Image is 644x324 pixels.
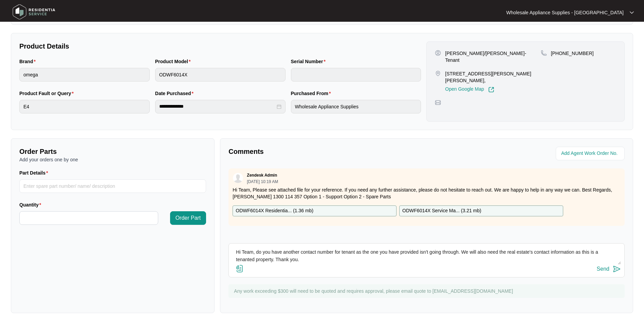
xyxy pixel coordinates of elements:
img: user-pin [435,50,441,56]
p: Product Details [19,41,421,51]
input: Part Details [19,179,206,193]
textarea: Hi Team, do you have another contact number for tenant as the one you have provided isn't going t... [232,247,621,265]
img: send-icon.svg [613,265,621,273]
p: Zendesk Admin [247,173,277,178]
input: Serial Number [291,68,421,82]
img: map-pin [435,70,441,76]
p: [PERSON_NAME]/[PERSON_NAME]- Tenant [445,50,540,64]
p: Hi Team, Please see attached file for your reference. If you need any further assistance, please ... [233,186,621,200]
img: user.svg [233,173,243,183]
p: ODWF6014X Residentia... ( 1.36 mb ) [236,207,313,215]
div: Send [597,266,609,272]
p: Any work exceeding $300 will need to be quoted and requires approval, please email quote to [EMAI... [234,288,621,294]
img: dropdown arrow [630,11,634,14]
input: Product Fault or Query [19,100,150,113]
p: Wholesale Appliance Supplies - [GEOGRAPHIC_DATA] [506,9,624,16]
label: Date Purchased [155,90,196,97]
input: Add Agent Work Order No. [561,149,621,158]
img: Link-External [488,87,494,93]
p: ODWF6014X Service Ma... ( 3.21 mb ) [402,207,481,215]
p: [PHONE_NUMBER] [551,50,594,57]
a: Open Google Map [445,87,494,93]
label: Serial Number [291,58,328,65]
label: Brand [19,58,38,65]
button: Order Part [170,211,206,225]
input: Product Model [155,68,286,82]
label: Quantity [19,201,44,208]
p: Order Parts [19,147,206,156]
label: Part Details [19,169,51,176]
input: Purchased From [291,100,421,113]
img: residentia service logo [10,2,58,22]
img: map-pin [541,50,547,56]
img: file-attachment-doc.svg [236,265,244,273]
p: [STREET_ADDRESS][PERSON_NAME][PERSON_NAME], [445,70,540,84]
img: map-pin [435,100,441,106]
label: Product Fault or Query [19,90,76,97]
label: Product Model [155,58,194,65]
input: Quantity [20,212,158,224]
input: Brand [19,68,150,82]
button: Send [597,265,621,274]
p: Comments [228,147,422,156]
p: Add your orders one by one [19,156,206,163]
span: Order Part [176,214,201,222]
input: Date Purchased [159,103,275,110]
label: Purchased From [291,90,334,97]
p: [DATE] 10:19 AM [247,180,278,184]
